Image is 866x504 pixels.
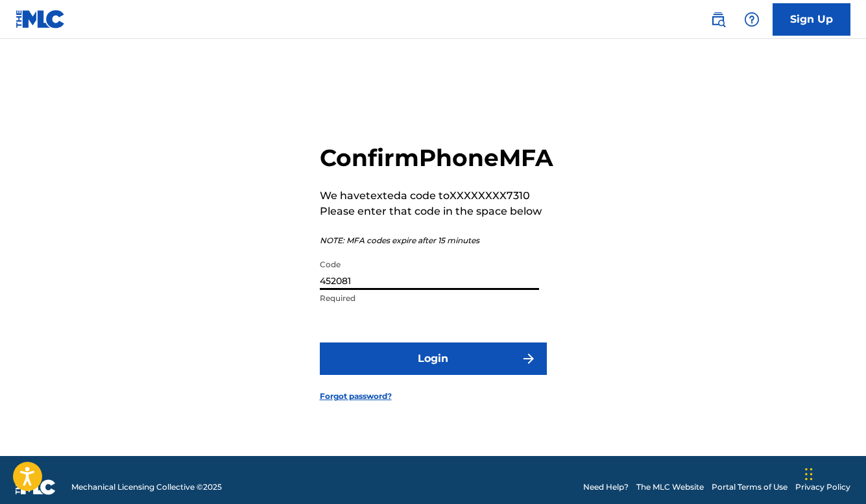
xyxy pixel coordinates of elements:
[712,481,788,493] a: Portal Terms of Use
[521,351,536,366] img: f7272a7cc735f4ea7f67.svg
[320,293,539,304] p: Required
[705,6,731,32] a: Public Search
[710,12,726,27] img: search
[320,390,392,402] a: Forgot password?
[320,188,553,204] p: We have texted a code to XXXXXXXX7310
[739,6,765,32] div: Help
[16,10,66,29] img: MLC Logo
[320,342,547,375] button: Login
[744,12,760,27] img: help
[773,3,850,36] a: Sign Up
[636,481,704,493] a: The MLC Website
[801,442,866,504] iframe: Chat Widget
[16,479,56,495] img: logo
[320,143,553,173] h2: Confirm Phone MFA
[320,235,553,246] p: NOTE: MFA codes expire after 15 minutes
[583,481,629,493] a: Need Help?
[795,481,850,493] a: Privacy Policy
[71,481,222,493] span: Mechanical Licensing Collective © 2025
[320,204,553,219] p: Please enter that code in the space below
[805,455,813,494] div: Drag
